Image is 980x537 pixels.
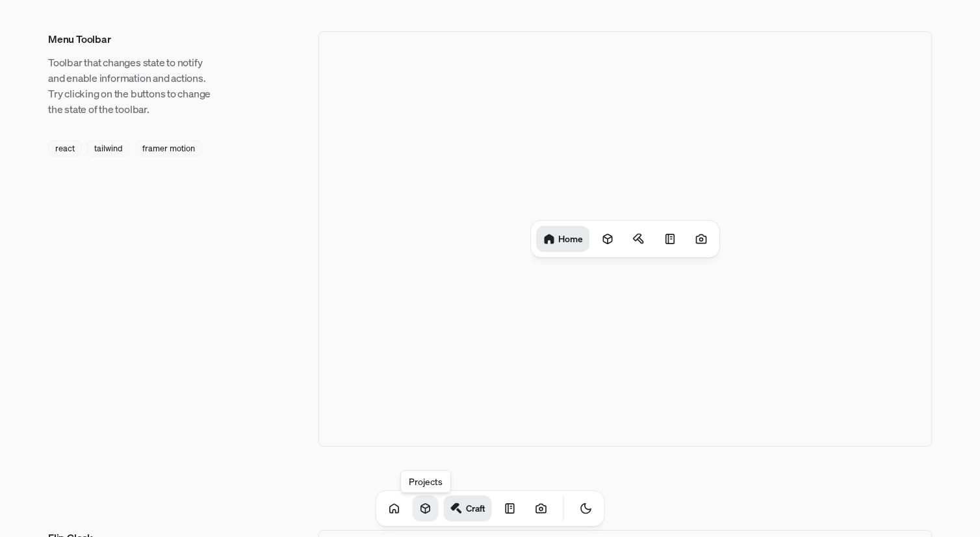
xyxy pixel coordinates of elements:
span: Projects [409,475,443,488]
div: tailwind [87,140,130,156]
h1: Home [558,232,583,245]
a: Craft [444,495,492,521]
p: Toolbar that changes state to notify and enable information and actions. Try clicking on the butt... [48,55,214,117]
div: react [48,140,82,156]
div: framer motion [135,140,202,156]
h1: Craft [466,502,485,514]
h3: Menu Toolbar [48,31,214,47]
button: Toggle Theme [573,495,599,521]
